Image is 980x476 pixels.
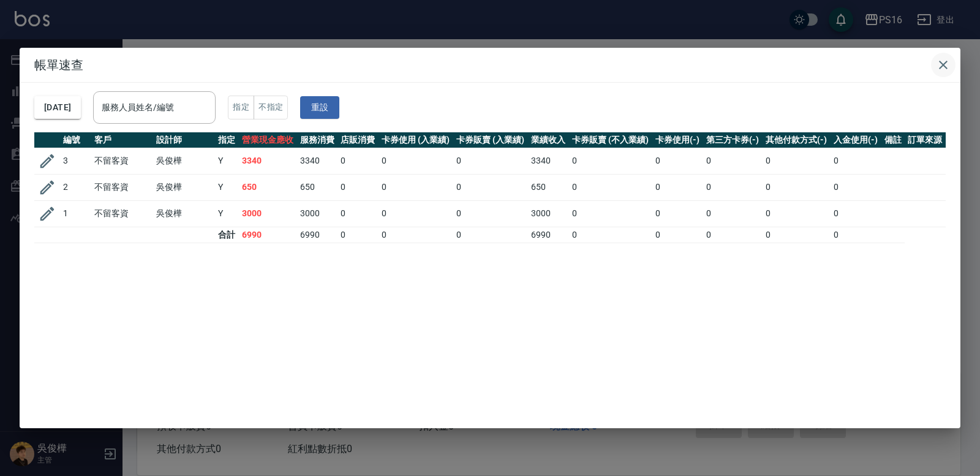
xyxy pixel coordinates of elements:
td: 0 [453,174,528,200]
td: 0 [569,227,652,243]
td: 0 [652,174,703,200]
th: 服務消費 [297,132,338,148]
td: 0 [337,148,379,174]
button: 重設 [300,96,339,119]
td: 650 [239,174,297,200]
th: 卡券販賣 (入業績) [453,132,528,148]
td: 6990 [297,227,338,243]
td: 0 [569,148,652,174]
td: 0 [569,200,652,227]
td: 0 [379,200,453,227]
td: 3000 [239,200,297,227]
td: 650 [297,174,338,200]
td: 0 [379,174,453,200]
td: 0 [703,227,763,243]
th: 卡券使用(-) [652,132,703,148]
th: 其他付款方式(-) [763,132,831,148]
td: 3340 [528,148,569,174]
th: 店販消費 [337,132,379,148]
td: 650 [528,174,569,200]
td: 3340 [297,148,338,174]
th: 設計師 [153,132,215,148]
td: Y [215,174,238,200]
td: 2 [60,174,91,200]
td: Y [215,200,238,227]
td: 3000 [528,200,569,227]
button: [DATE] [34,96,81,119]
td: 吳俊樺 [153,200,215,227]
th: 編號 [60,132,91,148]
td: 0 [703,148,763,174]
td: 0 [831,227,881,243]
td: 0 [652,227,703,243]
th: 入金使用(-) [831,132,881,148]
td: 0 [703,200,763,227]
td: 0 [379,148,453,174]
td: Y [215,148,238,174]
td: 0 [763,148,831,174]
th: 卡券販賣 (不入業績) [569,132,652,148]
td: 0 [703,174,763,200]
td: 3340 [239,148,297,174]
td: 吳俊樺 [153,148,215,174]
td: 0 [831,174,881,200]
td: 0 [763,200,831,227]
th: 第三方卡券(-) [703,132,763,148]
td: 不留客資 [91,200,153,227]
td: 0 [831,148,881,174]
td: 6990 [528,227,569,243]
td: 0 [337,174,379,200]
th: 訂單來源 [905,132,946,148]
td: 吳俊樺 [153,174,215,200]
th: 備註 [881,132,905,148]
td: 0 [337,200,379,227]
td: 0 [652,200,703,227]
td: 0 [453,148,528,174]
td: 0 [763,227,831,243]
th: 營業現金應收 [239,132,297,148]
td: 不留客資 [91,174,153,200]
td: 0 [831,200,881,227]
button: 不指定 [254,96,288,119]
td: 不留客資 [91,148,153,174]
td: 6990 [239,227,297,243]
th: 客戶 [91,132,153,148]
td: 0 [453,200,528,227]
td: 0 [652,148,703,174]
th: 卡券使用 (入業績) [379,132,453,148]
td: 0 [379,227,453,243]
td: 0 [337,227,379,243]
td: 3 [60,148,91,174]
th: 指定 [215,132,238,148]
td: 0 [763,174,831,200]
h2: 帳單速查 [20,48,960,82]
td: 0 [569,174,652,200]
td: 1 [60,200,91,227]
td: 合計 [215,227,238,243]
td: 0 [453,227,528,243]
button: 指定 [228,96,254,119]
td: 3000 [297,200,338,227]
th: 業績收入 [528,132,569,148]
